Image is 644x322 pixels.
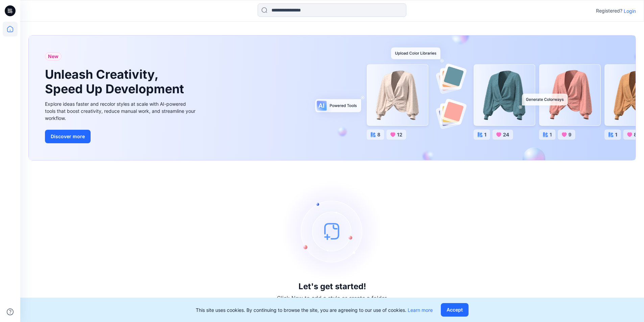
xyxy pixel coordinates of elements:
p: This site uses cookies. By continuing to browse the site, you are agreeing to our use of cookies. [196,306,433,314]
span: New [48,52,58,60]
img: empty-state-image.svg [282,180,383,282]
div: Explore ideas faster and recolor styles at scale with AI-powered tools that boost creativity, red... [45,100,197,122]
p: Click New to add a style or create a folder. [277,294,388,302]
h3: Let's get started! [299,282,366,291]
p: Login [624,7,636,15]
p: Registered? [596,7,622,15]
a: Learn more [408,307,433,313]
button: Discover more [45,130,91,143]
a: Discover more [45,130,197,143]
button: Accept [441,303,469,317]
h1: Unleash Creativity, Speed Up Development [45,67,187,96]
